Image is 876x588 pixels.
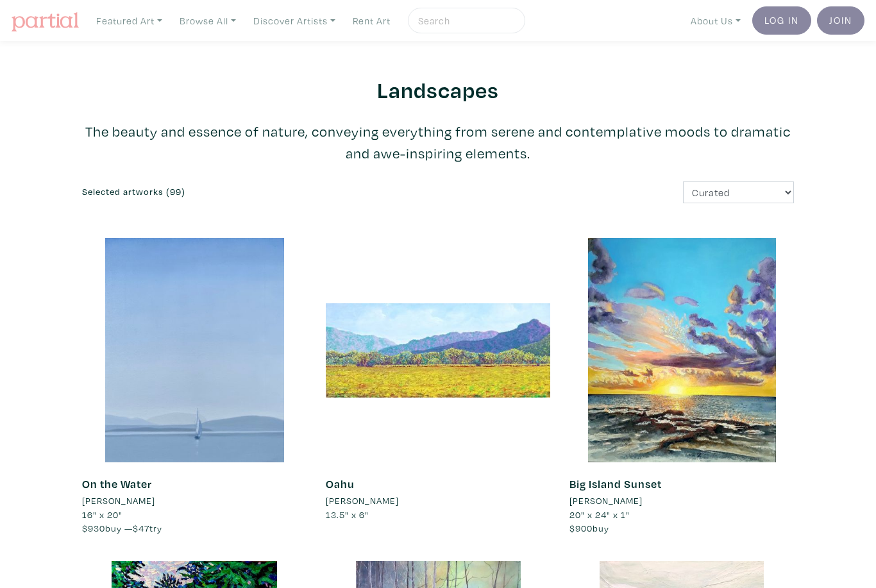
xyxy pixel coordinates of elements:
li: [PERSON_NAME] [82,494,155,508]
li: [PERSON_NAME] [326,494,399,508]
span: $47 [133,522,149,534]
a: [PERSON_NAME] [326,494,550,508]
span: 13.5" x 6" [326,508,369,521]
span: buy [569,522,609,534]
a: [PERSON_NAME] [569,494,794,508]
a: Log In [752,6,811,35]
span: $900 [569,522,593,534]
span: buy — try [82,522,162,534]
a: Featured Art [90,8,168,34]
h2: Landscapes [82,76,794,103]
a: Browse All [174,8,242,34]
a: Oahu [326,476,355,491]
a: [PERSON_NAME] [82,494,307,508]
a: Rent Art [347,8,396,34]
input: Search [417,13,513,29]
span: 20" x 24" x 1" [569,508,630,521]
h6: Selected artworks (99) [82,187,428,197]
a: Discover Artists [248,8,341,34]
span: 16" x 20" [82,508,122,521]
p: The beauty and essence of nature, conveying everything from serene and contemplative moods to dra... [82,121,794,164]
a: About Us [685,8,746,34]
a: On the Water [82,476,152,491]
li: [PERSON_NAME] [569,494,643,508]
a: Big Island Sunset [569,476,662,491]
a: Join [817,6,864,35]
span: $930 [82,522,105,534]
